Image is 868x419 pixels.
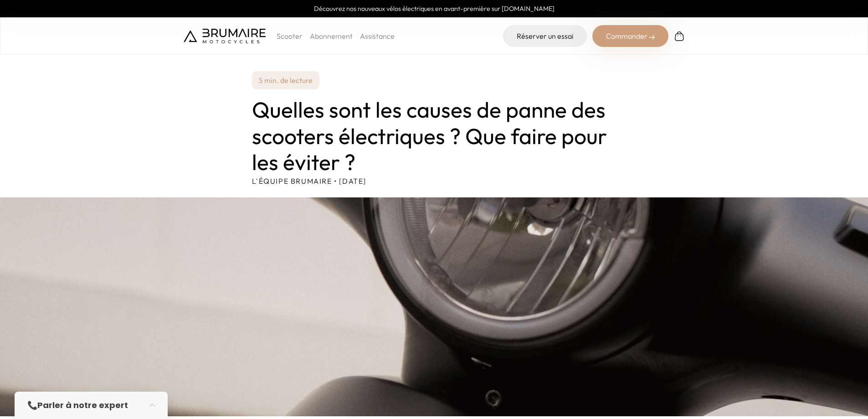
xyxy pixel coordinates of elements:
p: 5 min. de lecture [252,71,319,89]
a: Réserver un essai [503,25,587,47]
a: Abonnement [310,31,353,41]
p: L'équipe Brumaire • [DATE] [252,176,616,186]
a: Assistance [360,31,395,41]
img: right-arrow-2.png [649,35,655,40]
img: Brumaire Motocycles [184,29,266,43]
img: Panier [674,31,685,41]
div: Commander [592,25,668,47]
h1: Quelles sont les causes de panne des scooters électriques ? Que faire pour les éviter ? [252,97,616,176]
p: Scooter [277,31,303,41]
